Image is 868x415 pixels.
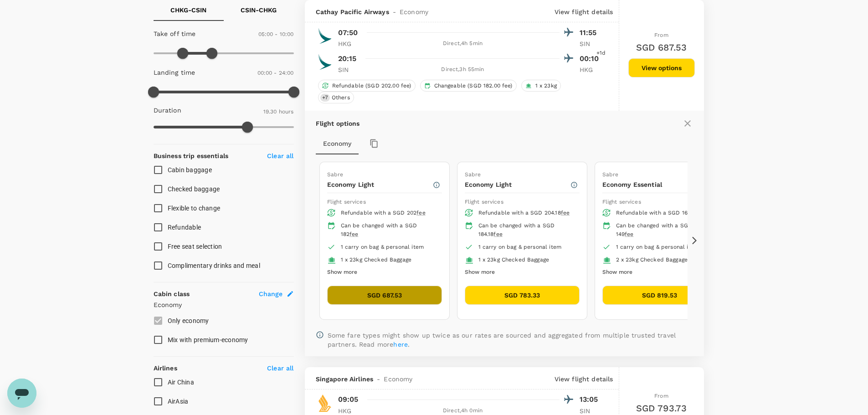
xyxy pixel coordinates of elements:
[257,70,294,76] span: 00:00 - 24:00
[580,39,602,48] p: SIN
[338,27,358,38] p: 07:50
[373,374,384,384] span: -
[341,256,412,263] span: 1 x 23kg Checked Baggage
[341,244,424,250] span: 1 carry on bag & personal item
[338,394,359,405] p: 09:05
[431,82,516,90] span: Changeable (SGD 182.00 fee)
[389,7,400,16] span: -
[154,300,294,309] p: Economy
[259,289,283,298] span: Change
[154,106,181,115] p: Duration
[465,180,570,189] p: Economy Light
[316,27,334,45] img: CX
[465,266,495,278] button: Show more
[341,221,435,240] div: Can be changed with a SGD 182
[478,209,572,218] div: Refundable with a SGD 204.18
[654,32,668,38] span: From
[328,94,354,102] span: Others
[168,317,209,324] span: Only economy
[168,398,189,405] span: AirAsia
[241,5,277,15] p: CSIN - CHKG
[580,394,602,405] p: 13:05
[616,221,710,240] div: Can be changed with a SGD 149
[478,244,562,250] span: 1 carry on bag & personal item
[154,29,196,38] p: Take off time
[168,185,220,193] span: Checked baggage
[580,27,602,38] p: 11:55
[327,180,432,189] p: Economy Light
[596,49,606,58] span: +1d
[465,171,481,178] span: Sabre
[616,256,688,263] span: 2 x 23kg Checked Baggage
[154,68,195,77] p: Landing time
[338,53,357,64] p: 20:15
[168,379,194,386] span: Air China
[465,286,580,305] button: SGD 783.33
[316,7,389,16] span: Cathay Pacific Airways
[420,80,517,92] div: Changeable (SGD 182.00 fee)
[320,94,330,102] span: + 7
[316,394,334,412] img: SQ
[602,199,641,205] span: Flight services
[384,374,412,384] span: Economy
[154,364,177,372] strong: Airlines
[170,5,206,15] p: CHKG - CSIN
[580,53,602,64] p: 00:10
[154,152,229,159] strong: Business trip essentials
[327,171,344,178] span: Sabre
[602,286,717,305] button: SGD 819.53
[318,92,354,103] div: +7Others
[602,180,708,189] p: Economy Essential
[521,80,561,92] div: 1 x 23kg
[602,266,632,278] button: Show more
[580,65,602,74] p: HKG
[654,393,668,399] span: From
[400,7,428,16] span: Economy
[328,331,693,349] p: Some fare types might show up twice as our rates are sourced and aggregated from multiple trusted...
[636,40,687,55] h6: SGD 687.53
[267,364,293,373] p: Clear all
[258,31,294,37] span: 05:00 - 10:00
[327,199,366,205] span: Flight services
[478,256,550,263] span: 1 x 23kg Checked Baggage
[327,286,442,305] button: SGD 687.53
[168,224,201,231] span: Refundable
[602,171,619,178] span: Sabre
[267,151,293,160] p: Clear all
[316,374,374,384] span: Singapore Airlines
[168,336,248,343] span: Mix with premium-economy
[316,53,334,71] img: CX
[465,199,503,205] span: Flight services
[318,80,416,92] div: Refundable (SGD 202.00 fee)
[338,39,361,48] p: HKG
[349,231,358,237] span: fee
[555,374,613,384] p: View flight details
[416,210,425,216] span: fee
[168,166,212,174] span: Cabin baggage
[616,244,699,250] span: 1 carry on bag & personal item
[628,58,695,77] button: View options
[341,209,435,218] div: Refundable with a SGD 202
[329,82,415,90] span: Refundable (SGD 202.00 fee)
[366,65,560,74] div: Direct , 3h 55min
[625,231,633,237] span: fee
[366,39,560,48] div: Direct , 4h 5min
[154,290,190,297] strong: Cabin class
[493,231,502,237] span: fee
[168,262,260,269] span: Complimentary drinks and meal
[316,119,360,128] p: Flight options
[478,221,572,240] div: Can be changed with a SGD 184.18
[338,65,361,74] p: SIN
[327,266,357,278] button: Show more
[393,341,408,348] a: here
[263,108,294,115] span: 19.30 hours
[532,82,560,90] span: 1 x 23kg
[561,210,570,216] span: fee
[168,243,222,250] span: Free seat selection
[168,205,221,212] span: Flexible to change
[7,379,36,408] iframe: Button to launch messaging window
[616,209,710,218] div: Refundable with a SGD 169
[555,7,613,16] p: View flight details
[316,133,359,154] button: Economy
